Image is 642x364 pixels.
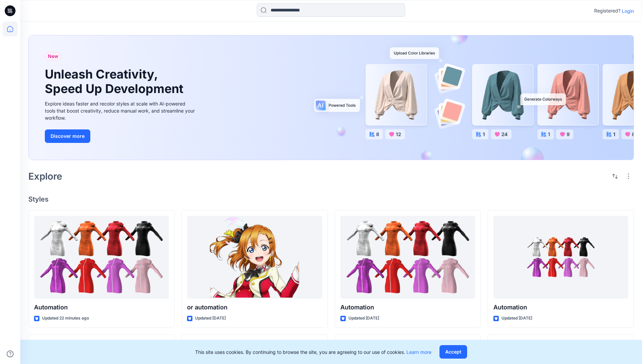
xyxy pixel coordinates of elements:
[45,129,90,143] button: Discover more
[439,345,467,359] button: Accept
[501,315,532,322] p: Updated [DATE]
[45,67,186,96] h1: Unleash Creativity, Speed Up Development
[195,315,226,322] p: Updated [DATE]
[28,195,634,203] h4: Styles
[48,52,58,60] span: New
[348,315,379,322] p: Updated [DATE]
[340,303,475,312] p: Automation
[340,216,475,299] a: Automation
[45,100,196,121] div: Explore ideas faster and recolor styles at scale with AI-powered tools that boost creativity, red...
[34,303,169,312] p: Automation
[493,303,628,312] p: Automation
[28,171,62,182] h2: Explore
[42,315,89,322] p: Updated 22 minutes ago
[493,216,628,299] a: Automation
[195,348,431,356] p: This site uses cookies. By continuing to browse the site, you are agreeing to our use of cookies.
[187,216,322,299] a: or automation
[594,7,620,15] p: Registered?
[34,216,169,299] a: Automation
[45,129,196,143] a: Discover more
[622,7,634,14] p: Login
[187,303,322,312] p: or automation
[406,349,431,355] a: Learn more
